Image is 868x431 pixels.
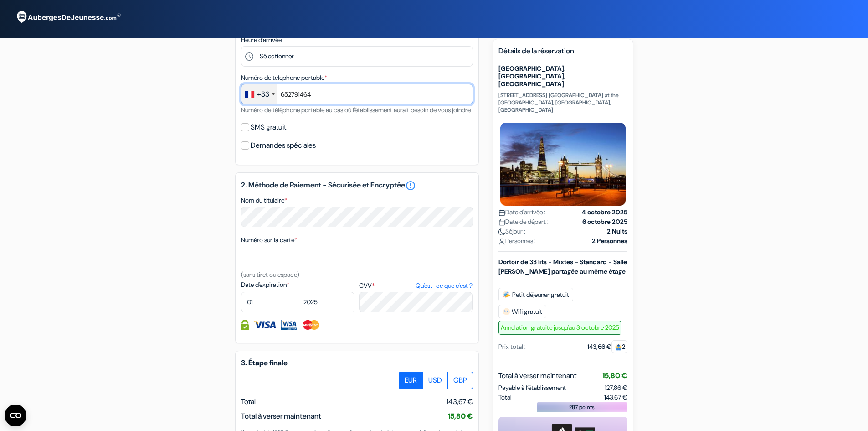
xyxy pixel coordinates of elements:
h5: 2. Méthode de Paiement - Sécurisée et Encryptée [241,180,473,191]
img: AubergesDeJeunesse.com [11,5,125,30]
img: free_wifi.svg [503,308,510,315]
span: Wifi gratuit [498,305,546,318]
img: Visa [253,320,276,330]
label: Nom du titulaire [241,196,287,205]
h5: Détails de la réservation [498,47,627,61]
span: Petit déjeuner gratuit [498,288,573,301]
label: Heure d'arrivée [241,35,282,45]
small: Numéro de téléphone portable au cas où l'établissement aurait besoin de vous joindre [241,106,471,114]
label: USD [422,372,448,389]
span: 143,67 € [447,396,473,407]
img: guest.svg [615,344,622,351]
p: [STREET_ADDRESS] [GEOGRAPHIC_DATA] at the [GEOGRAPHIC_DATA], [GEOGRAPHIC_DATA], [GEOGRAPHIC_DATA] [498,91,627,113]
label: SMS gratuit [251,121,286,134]
span: Date de départ : [498,217,549,227]
a: error_outline [405,180,416,191]
strong: 2 Personnes [592,236,627,246]
span: 143,67 € [604,393,627,402]
img: Visa Electron [281,320,297,330]
span: Payable à l’établissement [498,383,566,393]
span: Séjour : [498,227,525,236]
strong: 2 Nuits [607,227,627,236]
div: Prix total : [498,342,526,352]
img: Information de carte de crédit entièrement encryptée et sécurisée [241,320,249,330]
span: 15,80 € [448,411,473,421]
span: Annulation gratuite jusqu'au 3 octobre 2025 [498,321,621,335]
strong: 6 octobre 2025 [582,217,627,227]
label: EUR [399,372,423,389]
div: France: +33 [241,84,277,104]
span: 2 [611,340,627,353]
label: CVV [359,281,473,291]
span: Total [241,397,256,406]
img: calendar.svg [498,209,505,216]
span: 127,86 € [605,384,627,392]
label: Date d'expiration [241,280,354,290]
img: Master Card [302,320,320,330]
div: 143,66 € [587,342,627,352]
span: 15,80 € [602,371,627,380]
h5: 3. Étape finale [241,358,473,367]
img: calendar.svg [498,219,505,226]
label: Numéro sur la carte [241,235,297,245]
a: Qu'est-ce que c'est ? [416,281,473,291]
small: (sans tiret ou espace) [241,270,299,279]
h5: [GEOGRAPHIC_DATA]: [GEOGRAPHIC_DATA], [GEOGRAPHIC_DATA] [498,65,627,88]
label: Numéro de telephone portable [241,73,327,83]
span: Total à verser maintenant [241,411,321,421]
div: Basic radio toggle button group [399,372,473,389]
label: GBP [447,372,473,389]
span: Date d'arrivée : [498,208,545,217]
input: 6 12 34 56 78 [241,84,473,104]
span: Total [498,393,512,402]
button: CMP-Widget öffnen [5,405,26,426]
span: Personnes : [498,236,536,246]
strong: 4 octobre 2025 [582,208,627,217]
img: user_icon.svg [498,238,505,245]
b: Dortoir de 33 lits - Mixtes - Standard - Salle [PERSON_NAME] partagée au même étage [498,258,627,275]
span: Total à verser maintenant [498,370,576,381]
img: moon.svg [498,228,505,235]
img: free_breakfast.svg [503,291,510,298]
div: +33 [257,89,269,100]
span: 287 points [569,403,595,411]
label: Demandes spéciales [251,139,316,152]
